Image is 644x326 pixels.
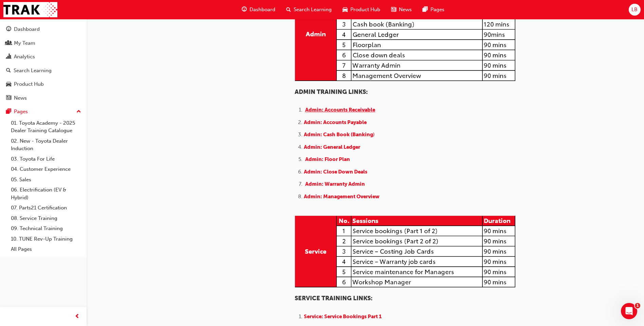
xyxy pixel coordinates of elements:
[8,136,84,154] a: 02. New - Toyota Dealer Induction
[304,193,380,200] a: Admin: Management Overview
[417,3,450,17] a: pages-iconPages
[337,3,386,17] a: car-iconProduct Hub
[350,6,380,14] span: Product Hub
[75,312,80,321] span: prev-icon
[8,244,84,254] a: All Pages
[3,105,84,118] button: Pages
[399,6,412,14] span: News
[343,5,348,14] span: car-icon
[304,169,367,175] a: Admin: Close Down Deals
[6,54,11,60] span: chart-icon
[3,23,84,36] a: Dashboard
[14,25,40,33] div: Dashboard
[635,303,640,308] span: 1
[3,92,84,104] a: News
[305,107,375,113] a: Admin: Accounts Receivable
[8,175,84,185] a: 05. Sales
[14,53,35,61] div: Analytics
[8,154,84,164] a: 03. Toyota For Life
[3,22,84,105] button: DashboardMy TeamAnalyticsSearch LearningProduct HubNews
[8,213,84,224] a: 08. Service Training
[391,5,396,14] span: news-icon
[8,185,84,203] a: 06. Electrification (EV & Hybrid)
[6,109,11,115] span: pages-icon
[3,2,57,17] img: Trak
[14,80,44,88] div: Product Hub
[295,88,368,96] span: ADMIN TRAINING LINKS:
[6,95,11,101] span: news-icon
[3,37,84,49] a: My Team
[373,131,375,138] span: )
[8,118,84,136] a: 01. Toyota Academy - 2025 Dealer Training Catalogue
[6,40,11,46] span: people-icon
[3,64,84,77] a: Search Learning
[621,303,637,319] iframe: Intercom live chat
[3,78,84,90] a: Product Hub
[8,234,84,244] a: 10. TUNE Rev-Up Training
[236,3,281,17] a: guage-iconDashboard
[294,6,332,14] span: Search Learning
[14,39,35,47] div: My Team
[423,5,428,14] span: pages-icon
[629,4,641,16] button: LB
[286,5,291,14] span: search-icon
[14,67,52,75] div: Search Learning
[304,119,367,125] a: Admin: Accounts Payable
[76,107,81,116] span: up-icon
[14,94,27,102] div: News
[304,144,360,150] a: Admin: General Ledger
[8,203,84,213] a: 07. Parts21 Certification
[8,164,84,175] a: 04. Customer Experience
[242,5,247,14] span: guage-icon
[304,131,375,138] a: Admin: Cash Book (Banking)
[305,156,350,162] a: Admin: Floor Plan
[305,181,365,187] a: Admin: Warranty Admin
[14,108,28,116] div: Pages
[631,6,638,14] span: LB
[6,26,11,33] span: guage-icon
[8,223,84,234] a: 09. Technical Training
[6,81,11,87] span: car-icon
[304,313,382,320] a: Service: Service Bookings Part 1
[250,6,275,14] span: Dashboard
[295,294,372,302] span: SERVICE TRAINING LINKS:
[430,6,444,14] span: Pages
[281,3,337,17] a: search-iconSearch Learning
[6,68,11,74] span: search-icon
[3,50,84,63] a: Analytics
[304,131,373,138] span: Admin: Cash Book (Banking
[386,3,417,17] a: news-iconNews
